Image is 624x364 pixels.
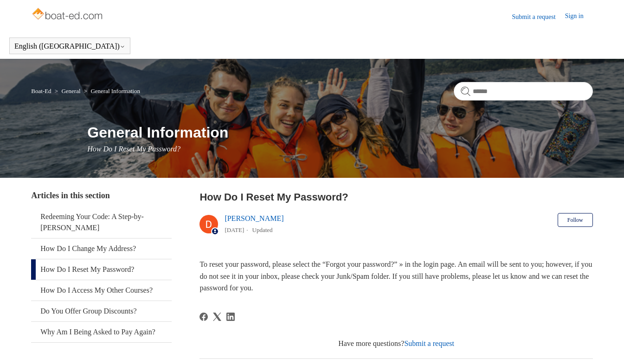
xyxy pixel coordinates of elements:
a: Sign in [565,11,593,22]
a: Submit a request [404,339,454,347]
img: Boat-Ed Help Center home page [31,6,105,24]
li: General [53,88,82,94]
a: How Do I Change My Address? [31,238,172,259]
input: Search [454,82,593,100]
a: General Information [90,88,140,94]
li: Boat-Ed [31,88,53,94]
svg: Share this page on LinkedIn [226,313,235,321]
a: Redeeming Your Code: A Step-by-[PERSON_NAME] [31,207,172,238]
a: Boat-Ed [31,88,51,94]
time: 03/01/2024, 15:37 [225,226,244,233]
a: X Corp [213,313,221,321]
h1: General Information [87,121,592,144]
span: To reset your password, please select the “Forgot your password?” » in the login page. An email w... [199,260,592,292]
svg: Share this page on Facebook [199,313,208,321]
button: Follow Article [558,213,593,227]
button: English ([GEOGRAPHIC_DATA]) [14,42,125,50]
a: How Do I Reset My Password? [31,259,172,280]
a: [PERSON_NAME] [225,214,283,222]
div: Have more questions? [199,338,592,349]
a: How Do I Access My Other Courses? [31,280,172,301]
svg: Share this page on X Corp [213,313,221,321]
a: Do You Offer Group Discounts? [31,301,172,321]
a: Why Am I Being Asked to Pay Again? [31,322,172,342]
a: General [61,88,80,94]
div: Live chat [593,333,617,357]
a: Submit a request [512,12,565,22]
a: Facebook [199,313,208,321]
span: Articles in this section [31,191,109,200]
h2: How Do I Reset My Password? [199,189,592,205]
li: Updated [252,226,273,233]
a: LinkedIn [226,313,235,321]
li: General Information [82,88,140,94]
span: How Do I Reset My Password? [87,145,180,153]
